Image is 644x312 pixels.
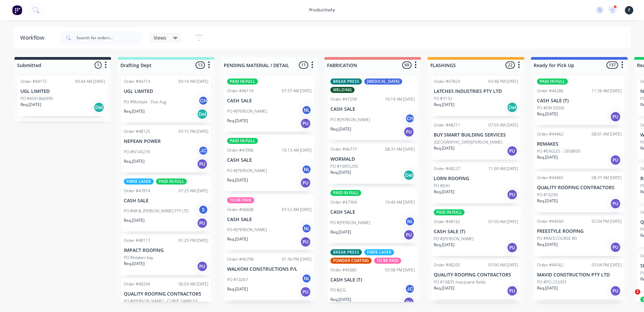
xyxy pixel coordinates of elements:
div: 09:14 AM [DATE] [178,79,208,85]
div: Order #47304 [330,199,357,205]
div: Order #4811701:20 PM [DATE]IMPACT ROOFINGPO #kilaben bayReq.[DATE]PU [121,235,211,275]
div: JC [405,284,415,294]
div: NL [302,273,312,283]
p: CASH SALE (T) [330,277,415,283]
div: Order #47299 [330,96,357,102]
div: PU [197,218,208,228]
p: LATCHES INDUSTRIES PTY LTD [434,89,518,94]
p: PO #10290 [537,192,558,198]
img: Factory [12,5,22,15]
div: Order #44462 [537,131,563,137]
div: PAID IN FULL [434,209,465,215]
div: Order #4822711:09 AM [DATE]LORN ROOFINGPO #JHHReq.[DATE]PU [431,163,521,203]
p: PO #[PERSON_NAME] - CURVE SAMPLES [124,298,198,304]
div: PU [300,118,311,129]
div: 02:04 PM [DATE] [592,218,622,224]
div: Order #44465 [537,175,563,181]
div: Order #4456002:04 PM [DATE]FREESTYLE ROOFINGPO #RACECOURSE RDReq.[DATE]PU [534,216,624,256]
p: PO #AR & [PERSON_NAME] PTY LTD [124,208,189,214]
p: Req. [DATE] [537,111,558,117]
div: PU [610,155,621,165]
p: CASH SALE [330,209,415,215]
p: CASH SALE [124,198,208,204]
p: Req. [DATE] [124,108,145,114]
div: 06:59 AM [DATE] [178,281,208,287]
div: Order #44562 [537,262,563,268]
p: NEPEAN POWER [124,139,208,144]
p: Req. [DATE] [434,242,454,248]
div: PU [404,229,414,240]
p: MAVID CONSTRUCTION PTY LTD [537,272,622,278]
div: 07:37 AM [DATE] [282,88,312,94]
div: PAID IN FULLOrder #4700610:13 AM [DATE]CASH SALEPO #[PERSON_NAME]NLReq.[DATE]PU [224,135,314,191]
div: Order #44560 [537,218,563,224]
div: BREAK PRESS[MEDICAL_DATA]WELDINGOrder #4729910:19 AM [DATE]CASH SALEPO #[PERSON_NAME]CHReq.[DATE]PU [328,76,418,140]
div: PU [610,285,621,296]
div: 10:19 AM [DATE] [385,96,415,102]
div: PU [507,285,518,296]
div: PU [197,261,208,272]
p: Req. [DATE] [227,118,248,124]
p: CASH SALE [330,106,415,112]
div: 07:00 AM [DATE] [488,262,518,268]
div: Order #4820507:00 AM [DATE]QUALITY ROOFING CONTRACTORSPO #10835 macquarie fieldsReq.[DATE]PU [431,259,521,300]
div: Workflow [20,34,48,42]
p: PO #10267 [227,277,248,283]
div: Order #47006 [227,147,254,153]
p: Req. [DATE] [434,189,454,195]
div: PAID IN FULLOrder #4428611:36 AM [DATE]CASH SALE (T)PO #EM SIGNSReq.[DATE]PU [534,76,624,125]
p: PO #[PERSON_NAME] [330,220,370,226]
p: BUY SMART BUILDING SERVICES [434,132,518,138]
div: 07:50 AM [DATE] [488,219,518,225]
p: WORMALD [330,156,415,162]
p: Req. [DATE] [20,102,41,108]
div: Order #48162 [434,219,460,225]
div: PU [300,237,311,247]
div: 03:15 PM [DATE] [178,128,208,135]
div: CH [198,96,208,106]
p: Req. [DATE] [537,242,558,248]
div: 08:01 AM [DATE] [592,131,622,137]
div: PU [610,111,621,122]
p: Req. [DATE] [434,285,454,291]
div: 11:09 AM [DATE] [488,166,518,172]
div: Order #4812503:15 PM [DATE]NEPEAN POWERPO #N140279JCReq.[DATE]PU [121,126,211,172]
iframe: Intercom live chat [621,289,637,305]
p: Req. [DATE] [330,169,351,175]
div: NL [302,105,312,115]
p: Req. [DATE] [434,145,454,151]
p: UGL LIMITED [124,89,208,94]
div: Order #4782903:48 PM [DATE]LATCHES INDUSTRIES PTY LTDPO #3132Req.[DATE]Del [431,76,521,116]
div: BREAK PRESSFIBRE LASERPOWDER COATINGTO BE PAIDOrder #4568503:08 PM [DATE]CASH SALE (T)PO #JCGJCRe... [328,247,418,311]
div: 10:40 AM [DATE] [385,199,415,205]
div: 09:44 AM [DATE] [75,79,105,85]
div: Order #4471409:14 AM [DATE]UGL LIMITEDPO #Multiple - Due AugCHReq.[DATE]Del [121,76,211,122]
div: 07:25 AM [DATE] [178,188,208,194]
p: Req. [DATE] [124,158,145,164]
p: Req. [DATE] [434,102,454,108]
p: PO #RACECOURSE RD [537,236,577,242]
p: PO #[PERSON_NAME] [227,227,267,233]
p: CASH SALE [227,98,312,104]
div: PU [197,159,208,169]
div: productivity [306,5,338,15]
div: 01:36 PM [DATE] [282,256,312,262]
p: PO #[PERSON_NAME] [227,108,267,114]
p: CASH SALE (T) [434,229,518,235]
p: PO #10055205 [330,163,358,169]
p: PO #[PERSON_NAME] [330,117,370,123]
p: PO #N140279 [124,149,150,155]
p: Req. [DATE] [124,261,145,267]
p: PO #[PERSON_NAME] [227,168,267,174]
div: Order #46174 [227,88,254,94]
p: LORN ROOFING [434,176,518,181]
p: REMAKES [537,141,622,147]
div: Order #44714 [124,79,150,85]
div: Order #47814 [124,188,150,194]
div: 07:52 AM [DATE] [282,207,312,213]
div: PU [610,242,621,253]
p: PO #JCG [330,287,346,293]
div: Order #46777 [330,146,357,152]
div: 03:08 PM [DATE] [385,267,415,273]
span: F [628,7,630,13]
